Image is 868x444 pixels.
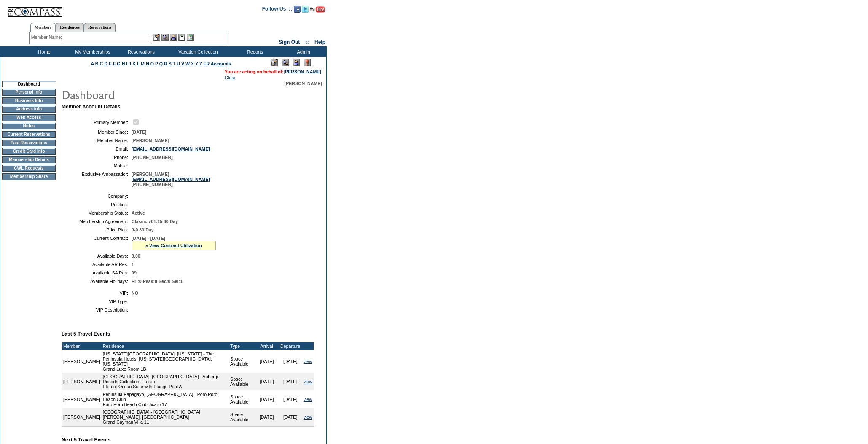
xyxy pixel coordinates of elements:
[102,408,229,426] td: [GEOGRAPHIC_DATA] - [GEOGRAPHIC_DATA][PERSON_NAME], [GEOGRAPHIC_DATA] Grand Cayman Villa 11
[65,291,128,296] td: VIP:
[229,373,255,390] td: Space Available
[132,236,165,241] span: [DATE] - [DATE]
[304,59,311,66] img: Log Concern/Member Elevation
[203,61,231,66] a: ER Accounts
[279,373,302,390] td: [DATE]
[161,34,169,41] img: View
[65,210,128,215] td: Membership Status:
[61,86,230,103] img: pgTtlDashboard.gif
[141,61,145,66] a: M
[150,61,154,66] a: O
[65,118,128,126] td: Primary Member:
[62,390,102,408] td: [PERSON_NAME]
[132,262,134,267] span: 1
[95,61,99,66] a: B
[65,155,128,160] td: Phone:
[255,342,279,350] td: Arrival
[2,114,56,121] td: Web Access
[132,155,173,160] span: [PHONE_NUMBER]
[199,61,202,66] a: Z
[181,61,184,66] a: V
[65,219,128,224] td: Membership Agreement:
[91,61,94,66] a: A
[65,202,128,207] td: Position:
[278,46,327,57] td: Admin
[132,227,154,232] span: 0-0 30 Day
[285,81,322,86] span: [PERSON_NAME]
[195,61,198,66] a: Y
[173,61,176,66] a: T
[65,146,128,151] td: Email:
[132,219,178,224] span: Classic v01.15 30 Day
[2,131,56,138] td: Current Reservations
[31,34,64,41] div: Member Name:
[62,331,110,337] b: Last 5 Travel Events
[19,46,67,57] td: Home
[122,61,125,66] a: H
[129,61,131,66] a: J
[225,75,236,80] a: Clear
[255,373,279,390] td: [DATE]
[169,61,172,66] a: S
[185,61,190,66] a: W
[229,408,255,426] td: Space Available
[284,69,321,74] a: [PERSON_NAME]
[294,6,301,13] img: Become our fan on Facebook
[302,8,309,13] a: Follow us on Twitter
[255,350,279,373] td: [DATE]
[282,59,289,66] img: View Mode
[30,23,56,32] a: Members
[102,350,229,373] td: [US_STATE][GEOGRAPHIC_DATA], [US_STATE] - The Peninsula Hotels: [US_STATE][GEOGRAPHIC_DATA], [US_...
[229,390,255,408] td: Space Available
[132,210,145,215] span: Active
[170,34,177,41] img: Impersonate
[2,89,56,96] td: Personal Info
[65,253,128,258] td: Available Days:
[262,5,292,15] td: Follow Us ::
[132,146,210,151] a: [EMAIL_ADDRESS][DOMAIN_NAME]
[65,299,128,304] td: VIP Type:
[279,342,302,350] td: Departure
[279,390,302,408] td: [DATE]
[2,97,56,104] td: Business Info
[255,390,279,408] td: [DATE]
[2,106,56,113] td: Address Info
[137,61,140,66] a: L
[65,194,128,199] td: Company:
[132,253,140,258] span: 8.00
[104,61,107,66] a: D
[132,172,210,187] span: [PERSON_NAME] [PHONE_NUMBER]
[102,373,229,390] td: [GEOGRAPHIC_DATA], [GEOGRAPHIC_DATA] - Auberge Resorts Collection: Etereo Etereo: Ocean Suite wit...
[229,350,255,373] td: Space Available
[279,408,302,426] td: [DATE]
[229,342,255,350] td: Type
[62,104,121,110] b: Member Account Details
[65,270,128,275] td: Available SA Res:
[177,61,180,66] a: U
[65,172,128,187] td: Exclusive Ambassador:
[56,23,84,32] a: Residences
[271,59,278,66] img: Edit Mode
[65,129,128,135] td: Member Since:
[102,390,229,408] td: Peninsula Papagayo, [GEOGRAPHIC_DATA] - Poro Poro Beach Club Poro Poro Beach Club Jicaro 17
[178,34,185,41] img: Reservations
[109,61,112,66] a: E
[65,307,128,312] td: VIP Description:
[279,350,302,373] td: [DATE]
[84,23,116,32] a: Reservations
[159,61,163,66] a: Q
[2,140,56,146] td: Past Reservations
[102,342,229,350] td: Residence
[65,138,128,143] td: Member Name:
[113,61,116,66] a: F
[306,39,309,45] span: ::
[146,61,149,66] a: N
[2,148,56,155] td: Credit Card Info
[145,243,202,248] a: » View Contract Utilization
[67,46,116,57] td: My Memberships
[255,408,279,426] td: [DATE]
[279,39,300,45] a: Sign Out
[117,61,120,66] a: G
[65,227,128,232] td: Price Plan:
[310,8,325,13] a: Subscribe to our YouTube Channel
